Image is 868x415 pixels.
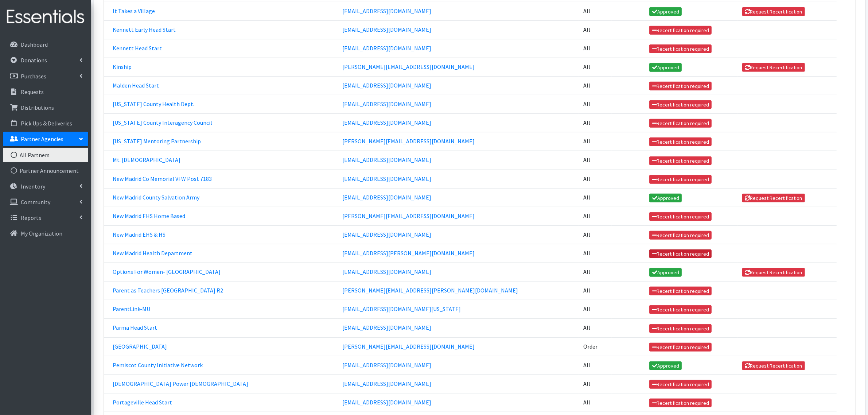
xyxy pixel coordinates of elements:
p: Donations [21,57,47,64]
a: [EMAIL_ADDRESS][DOMAIN_NAME] [342,119,431,126]
a: [PERSON_NAME][EMAIL_ADDRESS][PERSON_NAME][DOMAIN_NAME] [342,287,518,294]
p: Reports [21,214,41,221]
a: Recertification required [649,212,712,221]
a: Recertification required [649,44,712,53]
a: [EMAIL_ADDRESS][DOMAIN_NAME] [342,82,431,89]
a: [EMAIL_ADDRESS][DOMAIN_NAME] [342,268,431,275]
p: Distributions [21,104,54,111]
a: Partner Announcement [3,163,88,178]
p: Community [21,198,50,206]
a: Recertification required [649,82,712,90]
a: Recertification required [649,156,712,165]
a: It Takes a Village [113,7,155,15]
p: Pick Ups & Deliveries [21,120,72,127]
a: [EMAIL_ADDRESS][DOMAIN_NAME] [342,7,431,15]
a: [EMAIL_ADDRESS][DOMAIN_NAME] [342,231,431,238]
a: Malden Head Start [113,82,159,89]
a: Approved [649,63,682,72]
td: All [579,300,612,319]
a: [EMAIL_ADDRESS][DOMAIN_NAME] [342,44,431,52]
a: Recertification required [649,343,712,352]
a: Dashboard [3,37,88,52]
td: All [579,263,612,282]
a: [US_STATE] County Health Dept. [113,100,194,108]
td: All [579,393,612,412]
a: Requests [3,85,88,99]
a: Recertification required [649,137,712,146]
a: Approved [649,7,682,16]
td: All [579,356,612,375]
button: Request Recertification [742,194,805,202]
a: New Madrid County Salvation Army [113,194,199,201]
a: New Madrid Co Memorial VFW Post 7183 [113,175,212,182]
a: New Madrid EHS & HS [113,231,166,238]
a: Reports [3,210,88,225]
a: Approved [649,268,682,277]
a: Approved [649,194,682,202]
a: [PERSON_NAME][EMAIL_ADDRESS][DOMAIN_NAME] [342,63,475,70]
td: All [579,95,612,114]
a: My Organization [3,226,88,241]
a: Portageville Head Start [113,399,172,406]
a: Recertification required [649,100,712,109]
a: [EMAIL_ADDRESS][DOMAIN_NAME] [342,399,431,406]
td: All [579,114,612,132]
p: Inventory [21,183,45,190]
a: Mt. [DEMOGRAPHIC_DATA] [113,156,180,163]
a: [PERSON_NAME][EMAIL_ADDRESS][DOMAIN_NAME] [342,137,475,145]
a: [PERSON_NAME][EMAIL_ADDRESS][DOMAIN_NAME] [342,343,475,350]
a: [EMAIL_ADDRESS][DOMAIN_NAME] [342,156,431,163]
a: [EMAIL_ADDRESS][DOMAIN_NAME] [342,100,431,108]
td: All [579,58,612,76]
a: Recertification required [649,305,712,314]
td: Order [579,337,612,356]
a: Kinship [113,63,132,70]
a: [EMAIL_ADDRESS][DOMAIN_NAME] [342,175,431,182]
a: Recertification required [649,175,712,184]
a: Partner Agencies [3,132,88,146]
a: [EMAIL_ADDRESS][DOMAIN_NAME] [342,194,431,201]
td: All [579,132,612,151]
a: Recertification required [649,380,712,389]
a: [DEMOGRAPHIC_DATA] Power [DEMOGRAPHIC_DATA] [113,380,248,387]
a: Community [3,195,88,209]
a: Inventory [3,179,88,194]
button: Request Recertification [742,7,805,16]
a: All Partners [3,148,88,162]
a: [US_STATE] County Interagency Council [113,119,212,126]
a: Pick Ups & Deliveries [3,116,88,131]
a: New Madrid Health Department [113,249,192,257]
td: All [579,319,612,337]
td: All [579,244,612,263]
p: Dashboard [21,41,48,48]
a: Parent as Teachers [GEOGRAPHIC_DATA] R2 [113,287,223,294]
a: [GEOGRAPHIC_DATA] [113,343,167,350]
p: Requests [21,88,44,96]
td: All [579,188,612,207]
td: All [579,375,612,393]
a: Recertification required [649,26,712,35]
p: Purchases [21,73,46,80]
a: Purchases [3,69,88,84]
a: Recertification required [649,399,712,407]
td: All [579,170,612,188]
p: My Organization [21,230,62,237]
td: All [579,151,612,170]
a: Donations [3,53,88,67]
a: [PERSON_NAME][EMAIL_ADDRESS][DOMAIN_NAME] [342,212,475,220]
a: Recertification required [649,287,712,295]
a: Recertification required [649,324,712,333]
a: [EMAIL_ADDRESS][DOMAIN_NAME] [342,361,431,369]
td: All [579,2,612,20]
td: All [579,225,612,244]
button: Request Recertification [742,361,805,370]
td: All [579,20,612,39]
a: Kennett Head Start [113,44,162,52]
a: Recertification required [649,231,712,240]
td: All [579,39,612,58]
a: New Madrid EHS Home Based [113,212,185,220]
a: [EMAIL_ADDRESS][DOMAIN_NAME][US_STATE] [342,305,461,313]
button: Request Recertification [742,268,805,277]
td: All [579,207,612,225]
a: [EMAIL_ADDRESS][PERSON_NAME][DOMAIN_NAME] [342,249,475,257]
